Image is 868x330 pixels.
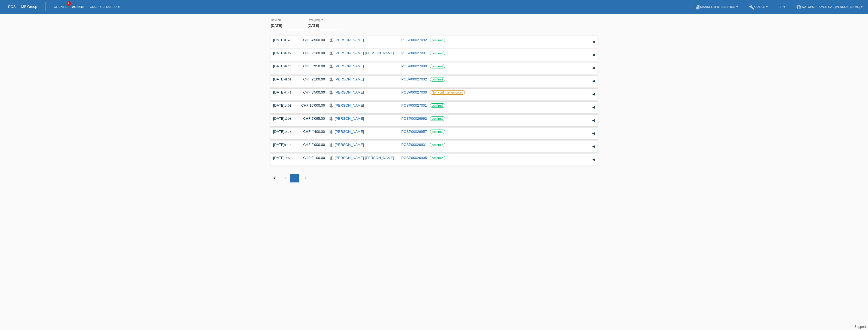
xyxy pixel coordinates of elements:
[430,130,445,134] label: confirmé
[299,143,325,147] div: CHF 2'000.00
[69,5,87,8] a: Achats
[335,116,364,121] a: [PERSON_NAME]
[746,5,770,8] a: buildOutils ▾
[290,174,299,182] div: 2
[430,156,445,160] label: confirmé
[854,325,866,329] a: Support
[335,130,364,134] a: [PERSON_NAME]
[299,77,325,81] div: CHF 9'100.00
[284,117,291,120] span: 12:03
[273,77,295,81] div: [DATE]
[281,174,290,182] div: 1
[776,5,788,8] a: FR ▾
[273,64,295,68] div: [DATE]
[589,51,598,59] div: étendre/coller
[430,103,445,108] label: confirmé
[299,116,325,121] div: CHF 2'095.00
[335,143,364,147] a: [PERSON_NAME]
[430,38,445,42] label: confirmé
[67,1,71,6] span: 7
[299,156,325,160] div: CHF 9'100.00
[401,64,427,68] a: POSP00027090
[793,5,865,8] a: account_circleWatchdreamer SA - [PERSON_NAME] ▾
[695,4,700,10] i: book
[430,116,445,121] label: confirmé
[401,77,427,81] a: POSP00027032
[335,90,364,94] a: [PERSON_NAME]
[284,65,291,68] span: 09:18
[284,104,291,107] span: 14:01
[401,143,427,147] a: POSP00026931
[401,130,427,134] a: POSP00026957
[589,116,598,125] div: étendre/coller
[401,156,427,160] a: POSP00026905
[271,175,278,181] i: chevron_left
[299,90,325,94] div: CHF 8'500.00
[273,90,295,94] div: [DATE]
[401,90,427,94] a: POSP00027030
[273,130,295,134] div: [DATE]
[796,4,801,10] i: account_circle
[589,103,598,112] div: étendre/coller
[273,116,295,121] div: [DATE]
[589,38,598,46] div: étendre/coller
[273,156,295,160] div: [DATE]
[87,5,123,8] a: Courriel Support
[335,156,394,160] a: [PERSON_NAME] [PERSON_NAME]
[299,51,325,55] div: CHF 2'100.00
[589,90,598,98] div: étendre/coller
[299,103,325,107] div: CHF 10'000.00
[335,38,364,42] a: [PERSON_NAME]
[430,64,445,68] label: confirmé
[273,51,295,55] div: [DATE]
[284,78,291,81] span: 09:32
[335,51,394,55] a: [PERSON_NAME] [PERSON_NAME]
[430,143,445,147] label: confirmé
[749,4,754,10] i: build
[284,130,291,133] span: 15:13
[589,130,598,138] div: étendre/coller
[589,64,598,72] div: étendre/coller
[284,157,291,160] span: 14:52
[430,90,465,95] label: Non confirmé, en cours
[589,156,598,164] div: étendre/coller
[299,38,325,42] div: CHF 4'500.00
[430,51,445,55] label: confirmé
[284,52,291,55] span: 09:27
[273,38,295,42] div: [DATE]
[284,39,291,42] span: 09:43
[299,130,325,134] div: CHF 4'400.00
[284,91,291,94] span: 04:49
[51,5,69,8] a: Clients
[302,175,309,181] i: chevron_right
[401,116,427,121] a: POSP00026992
[401,51,427,55] a: POSP00027091
[692,5,741,8] a: bookManuel d’utilisation ▾
[401,38,427,42] a: POSP00027092
[273,143,295,147] div: [DATE]
[273,103,295,107] div: [DATE]
[589,77,598,85] div: étendre/coller
[335,103,364,107] a: [PERSON_NAME]
[8,5,37,9] a: POS — MF Group
[335,64,364,68] a: [PERSON_NAME]
[589,143,598,151] div: étendre/coller
[335,77,364,81] a: [PERSON_NAME]
[284,143,291,146] span: 09:16
[401,103,427,107] a: POSP00027001
[430,77,445,82] label: confirmé
[299,64,325,68] div: CHF 5'950.00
